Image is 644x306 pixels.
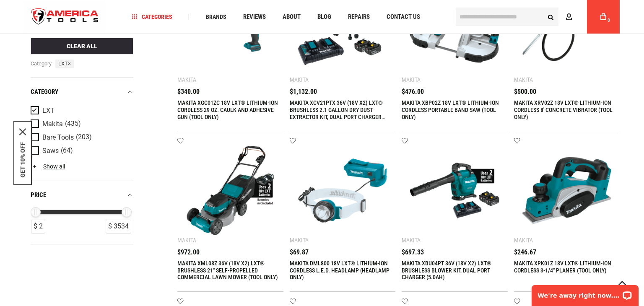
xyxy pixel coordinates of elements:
span: Categories [132,14,172,20]
a: Show all [31,163,65,170]
a: MAKITA XBU04PT 36V (18V X2) LXT® BRUSHLESS BLOWER KIT, DUAL PORT CHARGER (5.0AH) [402,260,491,281]
span: (64) [61,147,73,154]
img: MAKITA DML800 18V LXT® LITHIUM-ION CORDLESS L.E.D. HEADLAMP (HEADLAMP ONLY) [298,146,387,235]
a: MAKITA XRV02Z 18V LXT® LITHIUM-ION CORDLESS 8' CONCRETE VIBRATOR (TOOL ONLY) [514,99,613,120]
span: Brands [206,14,226,20]
div: price [31,189,133,201]
a: About [279,11,304,23]
div: Makita [402,237,421,244]
div: Makita [514,237,533,244]
div: category [31,86,133,98]
span: Repairs [348,14,370,20]
span: Saws [42,147,59,155]
span: Bare Tools [42,134,74,141]
img: MAKITA XPK01Z 18V LXT® LITHIUM-ION CORDLESS 3-1/4 [522,146,612,235]
span: (435) [65,120,81,127]
div: Makita [402,76,421,83]
span: Reviews [243,14,266,20]
span: 0 [608,18,610,23]
div: Makita [514,76,533,83]
span: Makita [42,120,63,128]
a: store logo [24,1,106,33]
span: $246.67 [514,249,536,256]
a: MAKITA DML800 18V LXT® LITHIUM-ION CORDLESS L.E.D. HEADLAMP (HEADLAMP ONLY) [290,260,390,281]
a: Saws (64) [31,146,131,156]
iframe: LiveChat chat widget [526,280,644,306]
span: LXT [42,107,55,114]
a: Blog [314,11,335,23]
a: LXT [31,106,131,115]
a: MAKITA XBP02Z 18V LXT® LITHIUM-ION CORDLESS PORTABLE BAND SAW (TOOL ONLY) [402,99,499,120]
div: Makita [290,76,309,83]
a: MAKITA XGC01ZC 18V LXT® LITHIUM-ION CORDLESS 29 OZ. CAULK AND ADHESIVE GUN (TOOL ONLY) [177,99,278,120]
a: Brands [202,11,230,23]
span: $697.33 [402,249,424,256]
img: MAKITA XML08Z 36V (18V X2) LXT® BRUSHLESS 21 [186,146,275,235]
span: category [31,60,52,68]
a: Makita (435) [31,119,131,129]
img: America Tools [24,1,106,33]
div: Makita [177,76,196,83]
a: MAKITA XPK01Z 18V LXT® LITHIUM-ION CORDLESS 3-1/4" PLANER (TOOL ONLY) [514,260,611,274]
a: Reviews [239,11,270,23]
div: Product Filters [31,78,133,244]
span: $1,132.00 [290,88,317,95]
span: $340.00 [177,88,200,95]
button: GET 10% OFF [19,142,26,178]
span: $972.00 [177,249,200,256]
a: MAKITA XCV21PTX 36V (18V X2) LXT® BRUSHLESS 2.1 GALLON DRY DUST EXTRACTOR KIT, DUAL PORT CHARGER ... [290,99,385,127]
span: Contact Us [387,14,420,20]
span: LXT [55,60,74,68]
span: About [283,14,301,20]
span: $500.00 [514,88,536,95]
a: Bare Tools (203) [31,133,131,142]
span: × [68,60,71,67]
span: Blog [317,14,331,20]
div: Makita [290,237,309,244]
div: Makita [177,237,196,244]
span: $69.87 [290,249,309,256]
a: MAKITA XML08Z 36V (18V X2) LXT® BRUSHLESS 21" SELF-PROPELLED COMMERCIAL LAWN MOWER (TOOL ONLY) [177,260,278,281]
button: Search [543,9,558,25]
img: MAKITA XBU04PT 36V (18V X2) LXT® BRUSHLESS BLOWER KIT, DUAL PORT CHARGER (5.0AH) [410,146,499,235]
a: Contact Us [383,11,424,23]
button: Clear All [31,38,133,54]
span: (203) [76,134,92,141]
a: Categories [128,11,176,23]
svg: close icon [19,129,26,135]
span: $476.00 [402,88,424,95]
div: $ 2 [31,220,45,233]
div: $ 3534 [106,220,131,233]
a: Repairs [344,11,374,23]
button: Close [19,129,26,135]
